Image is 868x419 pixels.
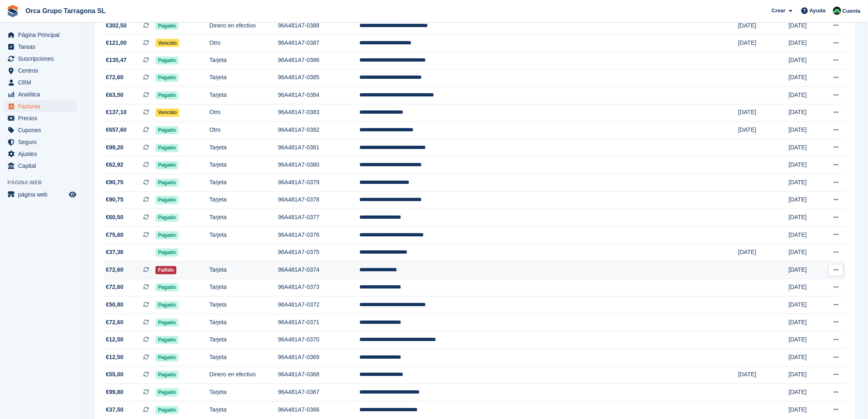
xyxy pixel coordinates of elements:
[106,283,123,292] span: €72,60
[738,17,789,34] td: [DATE]
[4,65,78,76] a: menu
[155,284,178,292] span: Pagado
[106,39,127,47] span: €121,00
[106,126,127,135] span: €657,60
[738,104,789,122] td: [DATE]
[738,122,789,140] td: [DATE]
[155,196,178,204] span: Pagado
[789,262,820,279] td: [DATE]
[106,108,127,117] span: €137,10
[155,144,178,152] span: Pagado
[106,161,123,169] span: €62,92
[106,231,123,240] span: €75,60
[155,179,178,187] span: Pagado
[4,124,78,136] a: menu
[155,214,178,222] span: Pagado
[210,69,278,87] td: Tarjeta
[278,139,359,157] td: 96A481A7-0381
[155,39,179,47] span: Vencido
[789,384,820,402] td: [DATE]
[18,29,67,41] span: Página Principal
[22,4,109,18] a: Orca Grupo Tarragona SL
[155,57,178,65] span: Pagado
[106,144,123,152] span: €99,20
[106,406,123,414] span: €37,50
[789,209,820,227] td: [DATE]
[18,77,67,88] span: CRM
[210,209,278,227] td: Tarjeta
[789,401,820,419] td: [DATE]
[789,34,820,52] td: [DATE]
[210,104,278,122] td: Otro
[155,371,178,379] span: Pagado
[7,179,82,187] span: Página web
[210,122,278,140] td: Otro
[278,192,359,209] td: 96A481A7-0378
[278,174,359,192] td: 96A481A7-0379
[155,109,179,117] span: Vencido
[278,401,359,419] td: 96A481A7-0366
[789,104,820,122] td: [DATE]
[155,249,178,257] span: Pagado
[18,160,67,172] span: Capital
[4,112,78,124] a: menu
[4,160,78,172] a: menu
[4,101,78,112] a: menu
[210,401,278,419] td: Tarjeta
[18,89,67,100] span: Analítica
[155,389,178,397] span: Pagado
[772,7,786,15] span: Crear
[738,244,789,262] td: [DATE]
[789,279,820,297] td: [DATE]
[155,301,178,309] span: Pagado
[278,17,359,34] td: 96A481A7-0388
[106,266,123,275] span: €72,60
[210,297,278,314] td: Tarjeta
[210,139,278,157] td: Tarjeta
[789,227,820,244] td: [DATE]
[789,297,820,314] td: [DATE]
[68,190,78,199] a: Vista previa de la tienda
[106,318,123,327] span: €72,60
[4,53,78,64] a: menu
[18,101,67,112] span: Facturas
[278,314,359,332] td: 96A481A7-0371
[210,332,278,349] td: Tarjeta
[278,332,359,349] td: 96A481A7-0370
[4,41,78,53] a: menu
[4,29,78,41] a: menu
[18,189,67,200] span: página web
[4,136,78,148] a: menu
[210,34,278,52] td: Otro
[106,196,123,204] span: €90,75
[278,244,359,262] td: 96A481A7-0375
[789,69,820,87] td: [DATE]
[106,56,127,65] span: €135,47
[789,122,820,140] td: [DATE]
[210,349,278,367] td: Tarjeta
[106,179,123,187] span: €90,75
[789,366,820,384] td: [DATE]
[210,227,278,244] td: Tarjeta
[789,314,820,332] td: [DATE]
[18,53,67,64] span: Suscripciones
[789,52,820,69] td: [DATE]
[18,112,67,124] span: Precios
[843,7,861,15] span: Cuenta
[278,122,359,140] td: 96A481A7-0382
[210,192,278,209] td: Tarjeta
[738,366,789,384] td: [DATE]
[210,366,278,384] td: Dinero en efectivo
[210,314,278,332] td: Tarjeta
[278,157,359,174] td: 96A481A7-0380
[106,73,123,82] span: €72,60
[789,157,820,174] td: [DATE]
[789,174,820,192] td: [DATE]
[738,34,789,52] td: [DATE]
[278,69,359,87] td: 96A481A7-0385
[155,92,178,100] span: Pagado
[278,34,359,52] td: 96A481A7-0387
[210,384,278,402] td: Tarjeta
[155,126,178,135] span: Pagado
[278,227,359,244] td: 96A481A7-0376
